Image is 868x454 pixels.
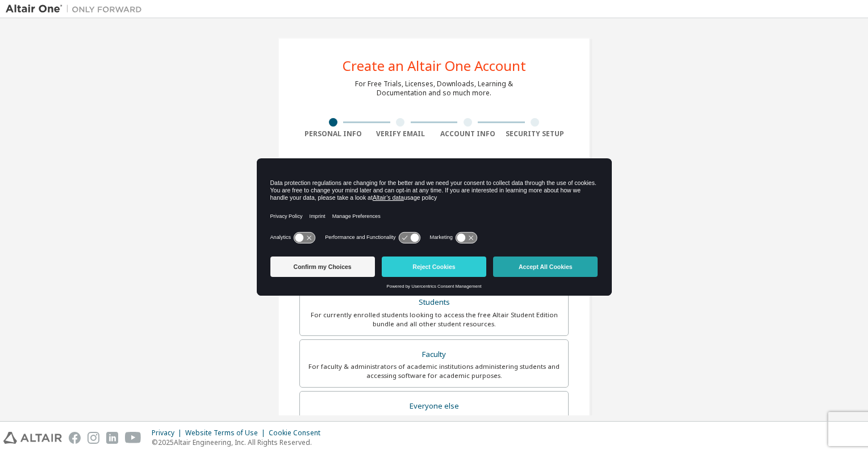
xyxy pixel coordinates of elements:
div: Create an Altair One Account [343,59,526,73]
div: Cookie Consent [269,428,327,438]
img: facebook.svg [69,432,81,444]
div: Privacy [152,428,185,438]
div: For Free Trials, Licenses, Downloads, Learning & Documentation and so much more. [355,79,513,98]
div: Personal Info [299,129,367,138]
div: For individuals, businesses and everyone else looking to try Altair software and explore our prod... [307,414,561,432]
div: Verify Email [367,129,435,138]
img: altair_logo.svg [3,432,62,444]
div: Faculty [307,347,561,363]
img: instagram.svg [87,432,99,444]
div: For currently enrolled students looking to access the free Altair Student Edition bundle and all ... [307,310,561,329]
div: Students [307,295,561,310]
div: Account Info [434,129,502,138]
div: For faculty & administrators of academic institutions administering students and accessing softwa... [307,362,561,380]
div: Everyone else [307,398,561,414]
div: Security Setup [502,129,569,138]
p: © 2025 Altair Engineering, Inc. All Rights Reserved. [152,438,327,447]
img: Altair One [6,3,148,15]
div: Website Terms of Use [185,428,269,438]
img: linkedin.svg [106,432,118,444]
img: youtube.svg [125,432,141,444]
